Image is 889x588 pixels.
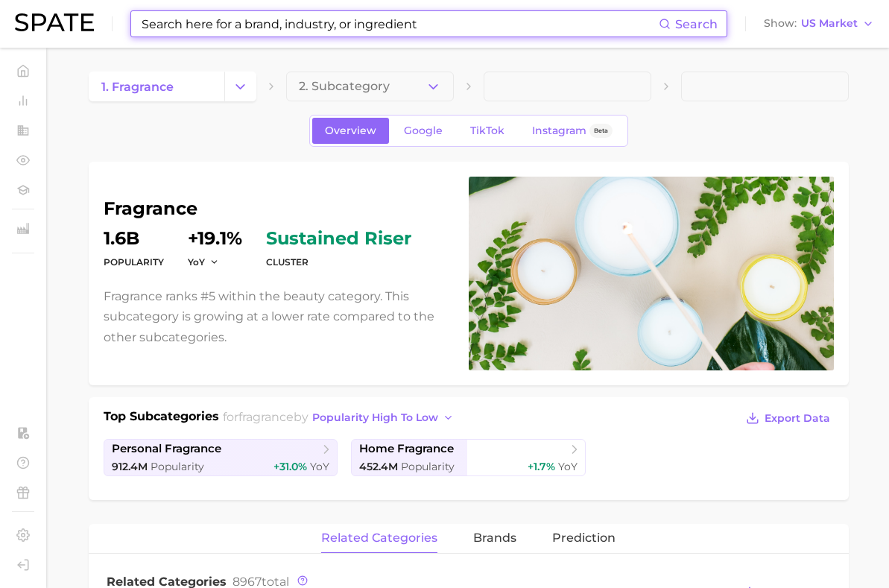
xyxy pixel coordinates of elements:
[104,408,219,430] h1: Top Subcategories
[594,124,608,137] span: Beta
[286,72,454,101] button: 2. Subcategory
[401,460,455,473] span: Popularity
[12,554,34,576] a: Log out. Currently logged in with e-mail sophiah@beekman1802.com.
[273,460,307,473] span: +31.0%
[89,72,224,101] a: 1. fragrance
[312,118,389,144] a: Overview
[359,460,398,473] span: 452.4m
[764,19,797,28] span: Show
[104,253,164,271] dt: Popularity
[238,410,294,424] span: fragrance
[151,460,204,473] span: Popularity
[675,17,718,31] span: Search
[112,442,221,456] span: personal fragrance
[321,531,437,545] span: related categories
[104,230,164,247] dd: 1.6b
[140,11,659,37] input: Search here for a brand, industry, or ingredient
[101,80,174,94] span: 1. fragrance
[312,411,438,424] span: popularity high to low
[224,72,256,101] button: Change Category
[104,439,338,476] a: personal fragrance912.4m Popularity+31.0% YoY
[188,230,242,247] dd: +19.1%
[552,531,616,545] span: Prediction
[266,230,411,247] span: sustained riser
[558,460,578,473] span: YoY
[458,118,517,144] a: TikTok
[351,439,586,476] a: home fragrance452.4m Popularity+1.7% YoY
[760,14,878,34] button: ShowUS Market
[15,13,94,31] img: SPATE
[470,124,504,137] span: TikTok
[391,118,455,144] a: Google
[188,256,220,268] button: YoY
[532,124,586,137] span: Instagram
[528,460,555,473] span: +1.7%
[299,80,390,93] span: 2. Subcategory
[104,286,451,347] p: Fragrance ranks #5 within the beauty category. This subcategory is growing at a lower rate compar...
[325,124,376,137] span: Overview
[188,256,205,268] span: YoY
[359,442,454,456] span: home fragrance
[742,408,833,429] button: Export Data
[404,124,443,137] span: Google
[223,410,458,424] span: for by
[104,200,451,218] h1: fragrance
[801,19,858,28] span: US Market
[765,412,830,425] span: Export Data
[266,253,411,271] dt: cluster
[310,460,329,473] span: YoY
[519,118,625,144] a: InstagramBeta
[112,460,148,473] span: 912.4m
[309,408,458,428] button: popularity high to low
[473,531,516,545] span: brands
